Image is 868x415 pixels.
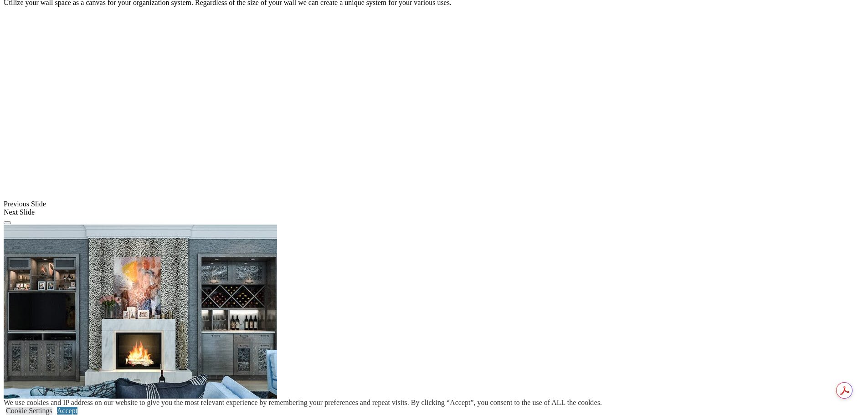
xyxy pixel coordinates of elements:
div: Next Slide [4,208,864,216]
a: Cookie Settings [6,407,52,415]
div: We use cookies and IP address on our website to give you the most relevant experience by remember... [4,399,602,407]
button: Click here to pause slide show [4,221,11,224]
img: Banner for mobile view [4,225,277,407]
div: Previous Slide [4,200,864,208]
a: Accept [57,407,77,415]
